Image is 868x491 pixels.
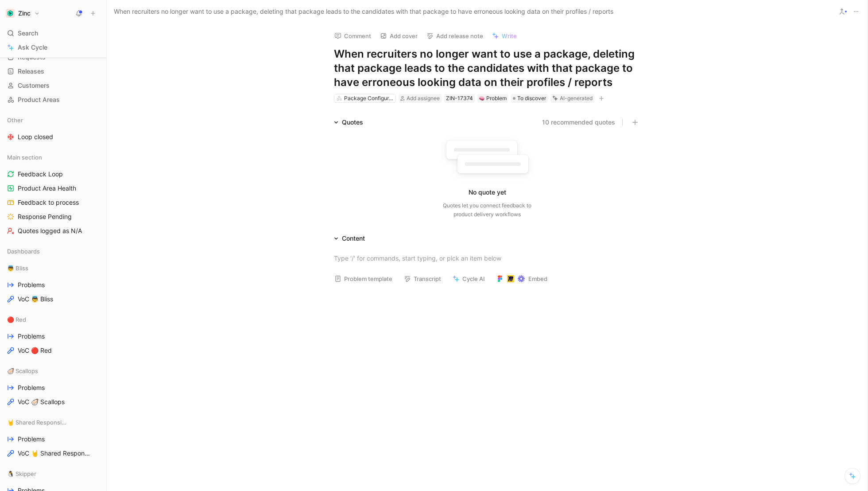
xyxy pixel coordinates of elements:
[4,27,103,40] div: Search
[330,233,368,244] div: Content
[18,42,47,53] span: Ask Cycle
[4,381,103,394] a: Problems
[7,366,38,375] span: 🦪 Scallops
[18,295,53,304] span: VoC 👼 Bliss
[4,292,103,306] a: VoC 👼 Bliss
[4,330,103,343] a: Problems
[542,117,615,128] button: 10 recommended quotes
[4,313,103,326] div: 🔴 Red
[18,9,31,17] h1: Zinc
[4,395,103,409] a: VoC 🦪 Scallops
[330,117,367,128] div: Quotes
[18,132,53,141] span: Loop closed
[7,153,42,162] span: Main section
[7,418,67,427] span: 🤘 Shared Responsibility
[18,397,65,406] span: VoC 🦪 Scallops
[4,151,103,238] div: Main sectionFeedback LoopProduct Area HealthFeedback to processResponse PendingQuotes logged as N/A
[7,469,36,478] span: 🐧 Skipper
[4,113,103,127] div: Other
[18,435,45,444] span: Problems
[4,278,103,292] a: Problems
[4,447,103,460] a: VoC 🤘 Shared Responsibility
[342,117,363,128] div: Quotes
[6,9,15,18] img: Zinc
[4,41,103,54] a: Ask Cycle
[7,315,26,324] span: 🔴 Red
[18,332,45,341] span: Problems
[4,168,103,181] a: Feedback Loop
[4,210,103,223] a: Response Pending
[4,130,103,144] a: Loop closed
[4,79,103,92] a: Customers
[407,95,440,101] span: Add assignee
[4,416,103,429] div: 🤘 Shared Responsibility
[18,212,72,221] span: Response Pending
[4,65,103,78] a: Releases
[560,94,593,103] div: AI-generated
[7,247,40,256] span: Dashboards
[479,94,507,103] div: Problem
[18,81,50,90] span: Customers
[4,433,103,446] a: Problems
[4,261,103,306] div: 👼 BlissProblemsVoC 👼 Bliss
[4,364,103,378] div: 🦪 Scallops
[446,94,473,103] div: ZIN-17374
[18,281,45,289] span: Problems
[502,32,517,40] span: Write
[492,273,551,285] button: Embed
[469,187,506,198] div: No quote yet
[18,170,63,179] span: Feedback Loop
[18,226,82,235] span: Quotes logged as N/A
[18,95,60,104] span: Product Areas
[422,30,487,42] button: Add release note
[7,264,28,273] span: 👼 Bliss
[18,184,76,193] span: Product Area Health
[18,28,38,39] span: Search
[4,7,42,19] button: ZincZinc
[4,364,103,409] div: 🦪 ScallopsProblemsVoC 🦪 Scallops
[4,261,103,275] div: 👼 Bliss
[4,245,103,258] div: Dashboards
[4,224,103,238] a: Quotes logged as N/A
[18,198,79,207] span: Feedback to process
[342,233,365,244] div: Content
[330,30,375,42] button: Comment
[18,449,92,458] span: VoC 🤘 Shared Responsibility
[330,273,396,285] button: Problem template
[4,182,103,195] a: Product Area Health
[449,273,489,285] button: Cycle AI
[376,30,422,42] button: Add cover
[344,94,394,103] div: Package Configuration & Management
[7,116,23,125] span: Other
[18,67,44,76] span: Releases
[488,30,521,42] button: Write
[477,94,508,103] div: 🧠Problem
[334,47,640,90] h1: When recruiters no longer want to use a package, deleting that package leads to the candidates wi...
[4,245,103,261] div: Dashboards
[400,273,445,285] button: Transcript
[4,196,103,209] a: Feedback to process
[4,113,103,144] div: OtherLoop closed
[4,344,103,357] a: VoC 🔴 Red
[4,151,103,164] div: Main section
[114,6,613,17] span: When recruiters no longer want to use a package, deleting that package leads to the candidates wi...
[4,416,103,460] div: 🤘 Shared ResponsibilityProblemsVoC 🤘 Shared Responsibility
[4,93,103,106] a: Product Areas
[479,96,484,101] img: 🧠
[517,94,546,103] span: To discover
[18,383,45,392] span: Problems
[511,94,548,103] div: To discover
[4,313,103,357] div: 🔴 RedProblemsVoC 🔴 Red
[443,201,531,219] div: Quotes let you connect feedback to product delivery workflows
[18,346,52,355] span: VoC 🔴 Red
[4,467,103,480] div: 🐧 Skipper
